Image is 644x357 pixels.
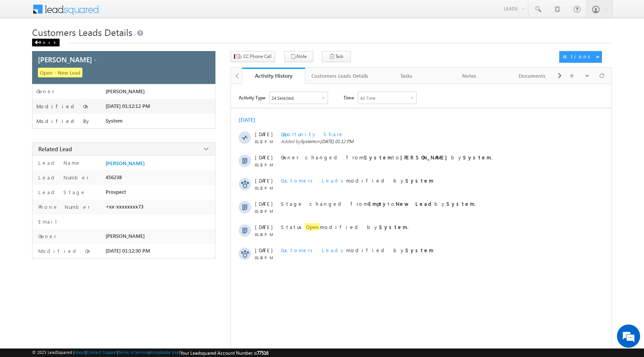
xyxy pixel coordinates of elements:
button: Actions [559,51,602,63]
strong: System [405,177,434,184]
span: [DATE] [255,154,272,161]
span: Customers Leads [281,247,346,253]
label: Email [36,218,63,225]
strong: System [364,154,392,161]
span: +xx-xxxxxxxx73 [106,203,143,210]
span: 01:10 PM [255,209,278,214]
strong: New Lead [396,200,434,207]
span: System [106,118,123,124]
span: Related Lead [38,145,72,153]
div: Chat with us now [40,41,130,51]
span: 01:12 PM [255,162,278,167]
div: 24 Selected [272,96,294,101]
span: Open - New Lead [38,68,82,77]
span: [DATE] [255,200,272,207]
strong: System [463,154,491,161]
a: Contact Support [87,350,117,355]
a: [PERSON_NAME] [106,160,145,166]
a: Acceptable Use [150,350,179,355]
span: © 2025 LeadSquared | | | | | [32,350,268,356]
span: [PERSON_NAME] [106,88,145,94]
div: Minimize live chat window [127,4,145,22]
div: Documents [507,71,557,80]
div: [DATE] [239,116,264,123]
div: Customers Leads Details [311,71,368,80]
label: Owner [36,88,55,94]
span: [DATE] [255,131,272,137]
div: Tasks [381,71,431,80]
span: Owner changed from to by . [281,154,492,161]
span: 01:12 PM [255,186,278,190]
textarea: Type your message and hit 'Enter' [10,72,141,232]
span: Status modified by . [281,223,408,231]
span: 456238 [106,174,122,180]
label: Modified On [36,103,90,109]
label: Modified By [36,118,91,124]
span: CC Phone Call [243,53,272,60]
span: Edit [581,135,593,144]
a: Documents [501,68,564,84]
a: Terms of Service [118,350,149,355]
span: Opportunity Share [281,131,344,137]
button: CC Phone Call [231,51,275,62]
span: [DATE] [255,177,272,184]
span: System [301,138,315,144]
span: Stage changed from to by . [281,200,476,207]
span: [DATE] [255,247,272,253]
span: modified by [281,177,434,184]
strong: Empty [368,200,388,207]
strong: System [379,224,407,230]
div: Actions [563,53,593,60]
div: All Time [360,96,376,101]
span: Open [305,223,320,231]
a: Customers Leads Details [305,68,375,84]
span: [PERSON_NAME] - [38,55,97,64]
span: modified by [281,247,434,253]
span: [PERSON_NAME] [106,233,145,239]
span: 01:12 PM [255,139,278,144]
span: 01:10 PM [255,255,278,260]
label: Phone Number [36,203,90,210]
button: Note [284,51,313,62]
strong: System [446,200,475,207]
img: d_60004797649_company_0_60004797649 [13,41,32,51]
label: Lead Number [36,174,89,181]
span: [DATE] [255,224,272,230]
div: Notes [444,71,494,80]
strong: System [405,247,434,253]
strong: [PERSON_NAME] [400,154,451,161]
label: Lead Name [36,159,81,166]
span: 01:10 PM [255,232,278,237]
a: Activity History [242,68,305,84]
span: Customers Leads [281,177,346,184]
span: Prospect [106,189,126,195]
span: Time [343,92,354,103]
span: Your Leadsquared Account Number is [180,350,268,356]
span: [DATE] 01:12:30 PM [106,248,150,254]
div: Back [32,39,60,46]
div: Activity History [248,72,299,79]
label: Lead Stage [36,189,86,195]
span: [DATE] 01:12 PM [320,138,354,144]
span: [DATE] 01:12:12 PM [106,103,150,109]
div: Owner Changed,Status Changed,Stage Changed,Source Changed,Notes & 19 more.. [270,92,328,104]
span: Added by on [281,138,579,144]
a: About [74,350,85,355]
a: Notes [438,68,501,84]
span: Customers Leads Details [32,26,132,38]
span: 77516 [257,350,268,356]
button: Task [322,51,351,62]
label: Modified On [36,248,92,254]
label: Owner [36,233,56,239]
span: Activity Type [239,92,265,103]
em: Start Chat [105,238,140,249]
a: Tasks [375,68,438,84]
